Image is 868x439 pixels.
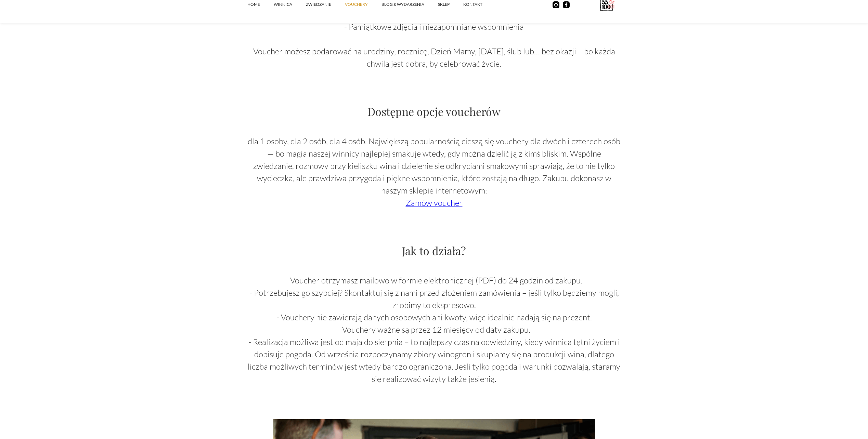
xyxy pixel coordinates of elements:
[247,243,621,258] h3: Jak to działa?
[247,135,621,209] p: dla 1 osoby, dla 2 osób, dla 4 osób. Największą popularnością cieszą się vouchery dla dwóch i czt...
[406,198,463,208] a: Zamów voucher
[247,104,621,119] h3: Dostępne opcje voucherów
[247,274,621,385] p: - Voucher otrzymasz mailowo w formie elektronicznej (PDF) do 24 godzin od zakupu. - Potrzebujesz ...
